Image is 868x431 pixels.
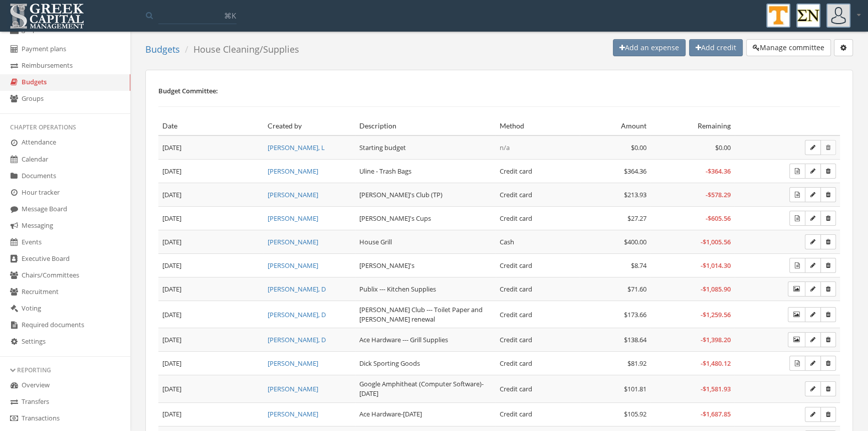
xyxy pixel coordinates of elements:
[268,167,318,176] a: [PERSON_NAME]
[701,237,731,246] span: - $1,005.56
[268,261,318,270] a: [PERSON_NAME]
[496,254,580,277] td: Credit card
[268,335,326,344] a: [PERSON_NAME], D
[623,310,646,319] span: $173.66
[623,190,646,199] span: $213.93
[496,135,580,160] td: n/a
[701,359,731,368] span: - $1,480.12
[162,310,181,319] span: [DATE]
[496,402,580,426] td: Credit card
[268,237,318,246] a: [PERSON_NAME]
[701,284,731,294] span: - $1,085.90
[355,328,496,352] td: Ace Hardware --- Grill Supplies
[162,261,181,270] span: [DATE]
[162,359,181,368] span: [DATE]
[162,121,260,131] div: Date
[496,277,580,301] td: Credit card
[355,254,496,277] td: [PERSON_NAME]'s
[654,121,730,131] div: Remaining
[355,207,496,230] td: [PERSON_NAME]'s Cups
[359,121,492,131] div: Description
[584,121,646,131] div: Amount
[162,214,181,223] span: [DATE]
[268,359,318,368] a: [PERSON_NAME]
[701,310,731,319] span: - $1,259.56
[689,39,743,56] button: Add credit
[224,11,236,21] span: ⌘K
[627,359,646,368] span: $81.92
[623,167,646,176] span: $364.36
[268,284,326,294] a: [PERSON_NAME], D
[623,335,646,344] span: $138.64
[268,190,318,199] a: [PERSON_NAME]
[180,43,299,56] li: House Cleaning/Supplies
[496,183,580,207] td: Credit card
[706,167,731,176] span: - $364.36
[496,328,580,352] td: Credit card
[355,230,496,254] td: House Grill
[623,384,646,393] span: $101.81
[496,352,580,375] td: Credit card
[145,43,180,55] a: Budgets
[268,310,326,319] a: [PERSON_NAME], D
[268,121,351,131] div: Created by
[162,190,181,199] span: [DATE]
[10,366,120,374] div: Reporting
[355,183,496,207] td: [PERSON_NAME]'s Club (TP)
[706,190,731,199] span: - $578.29
[706,214,731,223] span: - $605.56
[355,402,496,426] td: Ace Hardware-[DATE]
[355,135,496,160] td: Starting budget
[496,301,580,328] td: Credit card
[630,143,646,152] span: $0.00
[355,375,496,402] td: Google Amphitheat (Computer Software)-[DATE]
[630,261,646,270] span: $8.74
[268,384,318,393] a: [PERSON_NAME]
[496,230,580,254] td: Cash
[627,214,646,223] span: $27.27
[627,284,646,294] span: $71.60
[355,160,496,183] td: Uline - Trash Bags
[158,86,218,95] span: Budget Committee:
[268,143,325,152] a: [PERSON_NAME], L
[162,167,181,176] span: [DATE]
[701,409,731,418] span: - $1,687.85
[715,143,731,152] span: $0.00
[162,384,181,393] span: [DATE]
[496,207,580,230] td: Credit card
[162,237,181,246] span: [DATE]
[162,284,181,294] span: [DATE]
[355,277,496,301] td: Publix --- Kitchen Supplies
[746,39,831,56] button: Manage committee
[623,237,646,246] span: $400.00
[701,384,731,393] span: - $1,581.93
[355,301,496,328] td: [PERSON_NAME] Club --- Toilet Paper and [PERSON_NAME] renewal
[701,261,731,270] span: - $1,014.30
[162,409,181,418] span: [DATE]
[701,335,731,344] span: - $1,398.20
[268,214,318,223] a: [PERSON_NAME]
[613,39,686,56] button: Add an expense
[268,409,318,418] a: [PERSON_NAME]
[355,352,496,375] td: Dick Sporting Goods
[623,409,646,418] span: $105.92
[500,121,576,131] div: Method
[162,335,181,344] span: [DATE]
[162,143,181,152] span: [DATE]
[496,160,580,183] td: Credit card
[496,375,580,402] td: Credit card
